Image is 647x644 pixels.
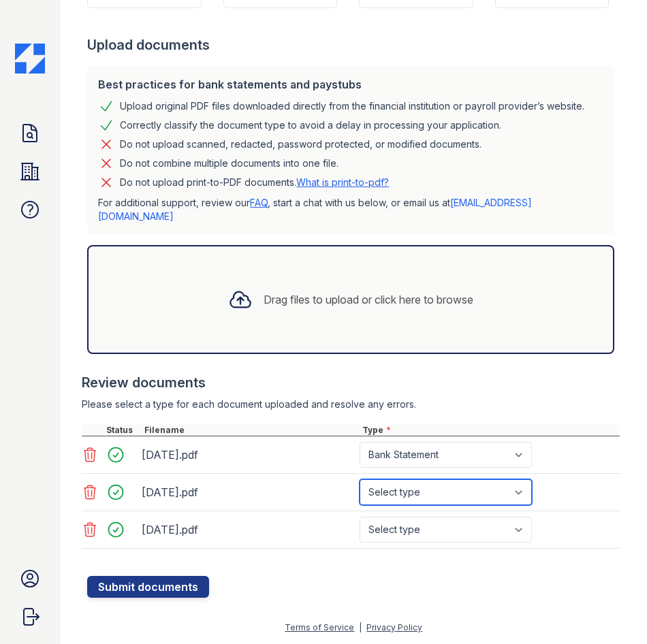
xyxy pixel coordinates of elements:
[142,444,354,466] div: [DATE].pdf
[264,291,473,308] div: Drag files to upload or click here to browse
[120,176,389,189] p: Do not upload print-to-PDF documents.
[250,197,268,208] a: FAQ
[120,155,338,172] div: Do not combine multiple documents into one file.
[15,44,45,74] img: CE_Icon_Blue-c292c112584629df590d857e76928e9f676e5b41ef8f769ba2f05ee15b207248.png
[98,76,603,93] div: Best practices for bank statements and paystubs
[104,425,142,436] div: Status
[296,176,389,188] a: What is print-to-pdf?
[359,622,362,632] div: |
[142,425,360,436] div: Filename
[87,576,209,598] button: Submit documents
[360,425,620,436] div: Type
[98,196,603,223] p: For additional support, review our , start a chat with us below, or email us at
[142,519,354,541] div: [DATE].pdf
[82,398,620,411] div: Please select a type for each document uploaded and resolve any errors.
[87,35,620,54] div: Upload documents
[366,622,422,632] a: Privacy Policy
[285,622,354,632] a: Terms of Service
[120,98,584,114] div: Upload original PDF files downloaded directly from the financial institution or payroll provider’...
[142,481,354,503] div: [DATE].pdf
[120,136,482,152] div: Do not upload scanned, redacted, password protected, or modified documents.
[120,117,501,133] div: Correctly classify the document type to avoid a delay in processing your application.
[82,373,620,392] div: Review documents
